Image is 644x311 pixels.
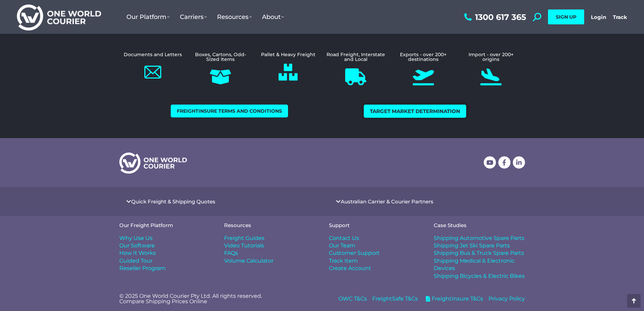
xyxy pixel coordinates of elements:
a: Privacy Policy [488,295,525,303]
h2: Documents and Letters [123,52,184,57]
span: Shipping Bus & Truck Spare Parts [434,249,524,257]
span: Freightinsure Terms and Conditions [176,109,282,113]
span: Guided Tour [119,257,152,265]
h4: Resources [224,223,315,228]
span: Contact Us [329,235,359,242]
a: OWC T&Cs [338,295,367,303]
a: Shipping Jet Ski Spare Parts [434,242,525,249]
span: Target Market Determination [370,109,460,114]
span: About [262,13,284,21]
a: Target Market Determination [364,105,466,118]
span: Video Tutorials [224,242,264,249]
a: Why Use Us [119,235,211,242]
a: 1300 617 365 [462,13,526,21]
a: FAQs [224,249,315,257]
h2: Road Freight, Interstate and Local [325,52,386,62]
span: Our Platform [126,13,170,21]
h4: Case Studies [434,223,525,228]
a: Freightinsure Terms and Conditions [170,105,288,117]
span: How It Works [119,249,156,257]
a: Video Tutorials [224,242,315,249]
span: Customer Support [329,249,380,257]
a: Shipping Bicycles & Electric Bikes [434,272,525,280]
a: Our Software [119,242,211,249]
span: Create Account [329,265,371,272]
span: Carriers [180,13,207,21]
span: FreightInsure T&Cs [430,295,483,303]
a: FreightInsure T&Cs [423,295,483,303]
span: Shipping Automotive Spare Parts [434,235,524,242]
a: Create Account [329,265,420,272]
span: Shipping Bicycles & Electric Bikes [434,272,525,280]
a: Reseller Program [119,265,211,272]
span: Our Software [119,242,155,249]
a: Australian Carrier & Courier Partners [341,199,433,204]
span: Track Item [329,257,358,265]
a: Resources [212,6,257,27]
a: Customer Support [329,249,420,257]
a: Shipping Automotive Spare Parts [434,235,525,242]
a: Carriers [175,6,212,27]
a: Volume Calculator [224,257,315,265]
a: Quick Freight & Shipping Quotes [131,199,215,204]
a: Login [591,14,606,20]
a: Contact Us [329,235,420,242]
a: About [257,6,289,27]
a: Our Platform [121,6,175,27]
a: How It Works [119,249,211,257]
img: One World Courier [17,3,101,31]
span: SIGN UP [556,14,576,20]
h2: Pallet & Heavy Freight [258,52,318,57]
span: Reseller Program [119,265,166,272]
h3: insurance cover for... [133,25,525,35]
h2: Exports - over 200+ destinations [393,52,454,62]
a: Guided Tour [119,257,211,265]
h4: Support [329,223,420,228]
span: Why Use Us [119,235,152,242]
a: Shipping Bus & Truck Spare Parts [434,249,525,257]
span: Our Team [329,242,355,249]
a: SIGN UP [548,9,584,24]
span: FAQs [224,249,238,257]
span: Volume Calculator [224,257,273,265]
span: Shipping Jet Ski Spare Parts [434,242,510,249]
a: Shipping Medical & Electronic Devices [434,257,525,272]
h4: Our Freight Platform [119,223,211,228]
a: Our Team [329,242,420,249]
span: Freight Guides [224,235,264,242]
a: Track Item [329,257,420,265]
p: © 2025 One World Courier Pty Ltd. All rights reserved. Compare Shipping Prices Online [119,293,315,304]
h2: Boxes, Cartons, Odd-Sized Items [190,52,251,62]
span: Resources [217,13,252,21]
h2: Import - over 200+ origins [460,52,521,62]
a: Track [613,14,627,20]
a: Freight Guides [224,235,315,242]
a: FreightSafe T&Cs [372,295,418,303]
